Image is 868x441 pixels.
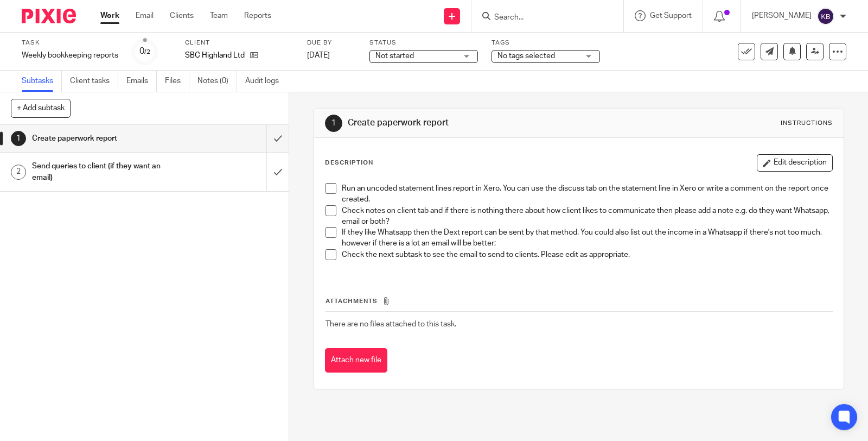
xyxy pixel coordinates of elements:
span: Get Support [650,12,692,20]
label: Tags [492,39,600,47]
img: Pixie [22,9,76,23]
div: Instructions [781,119,833,128]
a: Work [100,10,119,21]
p: Run an uncoded statement lines report in Xero. You can use the discuss tab on the statement line ... [342,183,832,205]
h1: Send queries to client (if they want an email) [32,158,181,186]
a: Audit logs [245,71,287,92]
span: There are no files attached to this task. [325,320,456,328]
a: Client tasks [70,71,118,92]
p: Description [325,159,373,167]
input: Search [493,13,591,23]
div: 1 [325,115,342,132]
div: 1 [11,131,26,146]
a: Notes (0) [197,71,237,92]
button: Attach new file [325,348,387,373]
button: + Add subtask [11,99,71,117]
label: Status [369,39,478,47]
a: Files [165,71,189,92]
label: Due by [307,39,356,47]
p: [PERSON_NAME] [752,10,812,21]
a: Email [136,10,154,21]
label: Task [22,39,118,47]
a: Emails [126,71,157,92]
img: svg%3E [817,8,834,25]
p: Check the next subtask to see the email to send to clients. Please edit as appropriate. [342,249,832,260]
div: Weekly bookkeeping reports [22,50,118,61]
span: [DATE] [307,52,330,59]
a: Clients [170,10,194,21]
small: /2 [144,49,150,55]
a: Team [210,10,228,21]
h1: Create paperwork report [32,130,181,147]
label: Client [185,39,293,47]
button: Edit description [757,154,833,172]
p: If they like Whatsapp then the Dext report can be sent by that method. You could also list out th... [342,227,832,249]
h1: Create paperwork report [348,117,602,129]
span: Not started [375,52,414,60]
span: Attachments [325,298,378,304]
a: Subtasks [22,71,62,92]
p: Check notes on client tab and if there is nothing there about how client likes to communicate the... [342,205,832,228]
a: Reports [244,10,271,21]
div: 2 [11,165,26,180]
div: 0 [139,45,150,58]
span: No tags selected [497,52,555,60]
p: SBC Highland Ltd [185,50,245,61]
